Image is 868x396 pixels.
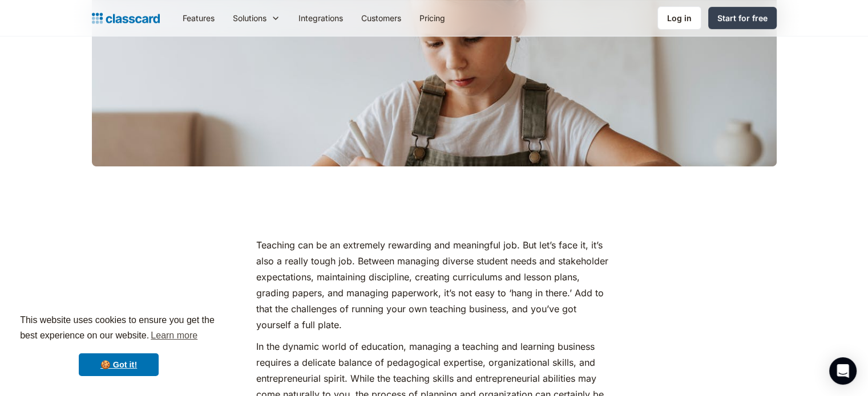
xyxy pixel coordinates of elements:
[708,7,777,29] a: Start for free
[233,12,267,24] div: Solutions
[410,5,454,31] a: Pricing
[173,5,224,31] a: Features
[829,357,857,385] div: Open Intercom Messenger
[256,237,612,333] p: Teaching can be an extremely rewarding and meaningful job. But let’s face it, it’s also a really ...
[289,5,352,31] a: Integrations
[352,5,410,31] a: Customers
[224,5,289,31] div: Solutions
[717,12,768,24] div: Start for free
[9,303,228,387] div: cookieconsent
[79,353,159,376] a: dismiss cookie message
[149,327,199,344] a: learn more about cookies
[667,12,692,24] div: Log in
[92,10,160,26] a: home
[657,6,701,30] a: Log in
[20,313,217,344] span: This website uses cookies to ensure you get the best experience on our website.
